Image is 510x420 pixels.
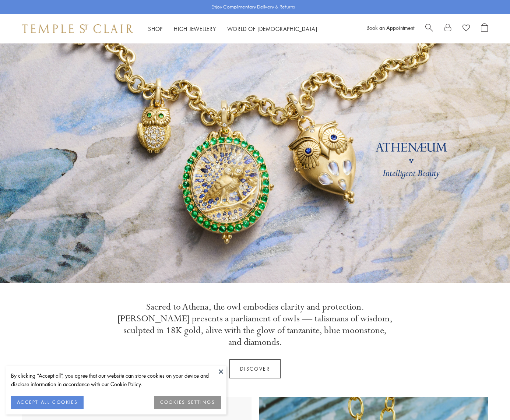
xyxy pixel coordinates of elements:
button: ACCEPT ALL COOKIES [11,396,84,409]
img: Temple St. Clair [22,24,133,33]
p: Sacred to Athena, the owl embodies clarity and protection. [PERSON_NAME] presents a parliament of... [117,301,393,348]
a: Book an Appointment [366,24,414,31]
a: Discover [229,359,281,378]
a: World of [DEMOGRAPHIC_DATA]World of [DEMOGRAPHIC_DATA] [227,25,317,32]
p: Enjoy Complimentary Delivery & Returns [211,3,295,11]
a: Open Shopping Bag [481,23,488,34]
nav: Main navigation [148,24,317,33]
a: Search [425,23,433,34]
div: By clicking “Accept all”, you agree that our website can store cookies on your device and disclos... [11,371,221,388]
button: COOKIES SETTINGS [154,396,221,409]
a: View Wishlist [462,23,470,34]
a: High JewelleryHigh Jewellery [174,25,216,32]
a: ShopShop [148,25,163,32]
